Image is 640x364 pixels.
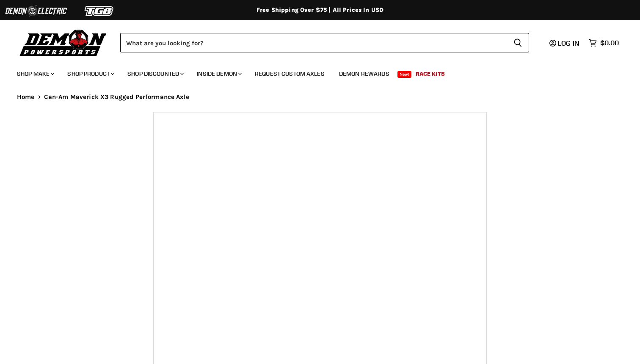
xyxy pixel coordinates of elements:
a: Demon Rewards [333,65,396,82]
form: Product [120,33,529,52]
ul: Main menu [11,62,617,82]
img: TGB Logo 2 [68,3,131,19]
a: Shop Product [61,65,119,82]
a: Race Kits [409,65,451,82]
input: Search [120,33,507,52]
span: New! [397,71,412,78]
img: Demon Powersports [17,27,110,57]
a: Shop Make [11,65,59,82]
img: Demon Electric Logo 2 [4,3,68,19]
span: Log in [558,39,579,47]
span: $0.00 [600,39,619,47]
a: Home [17,93,35,101]
a: Request Custom Axles [248,65,331,82]
a: Inside Demon [190,65,247,82]
a: Shop Discounted [121,65,189,82]
button: Search [507,33,529,52]
span: Can-Am Maverick X3 Rugged Performance Axle [44,93,189,101]
a: Log in [546,39,585,47]
a: $0.00 [585,37,623,49]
